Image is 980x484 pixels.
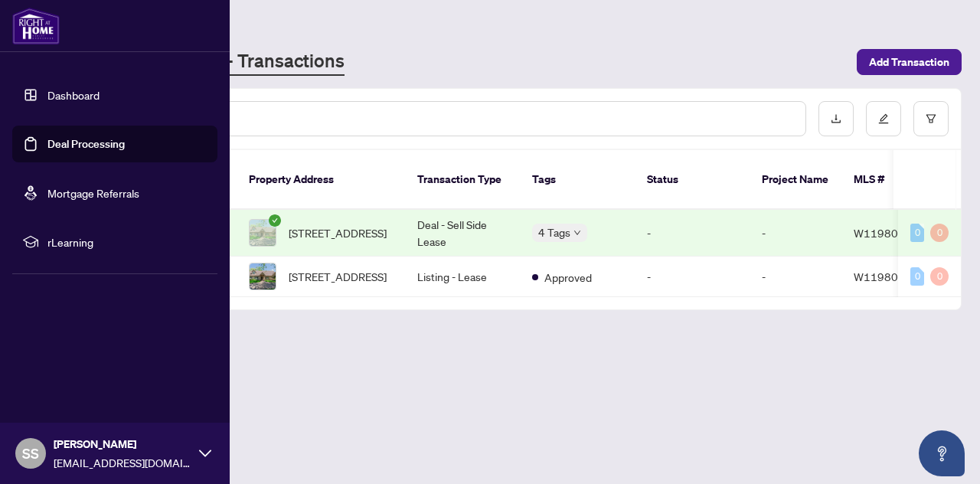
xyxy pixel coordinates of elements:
span: download [831,113,841,124]
img: logo [12,8,60,44]
span: W11980746 [854,226,919,240]
th: Tags [520,150,635,210]
a: Mortgage Referrals [47,186,139,200]
button: Open asap [919,430,965,476]
span: W11980746 [854,270,919,283]
div: 0 [930,267,949,286]
button: download [818,101,854,136]
td: - [750,210,841,257]
th: Project Name [750,150,841,210]
span: [PERSON_NAME] [54,436,191,453]
button: edit [866,101,901,136]
button: filter [913,101,949,136]
span: Add Transaction [869,50,949,74]
span: filter [926,113,936,124]
span: down [573,229,581,237]
th: MLS # [841,150,933,210]
div: 0 [930,224,949,242]
td: - [750,257,841,297]
span: rLearning [47,234,207,250]
span: [STREET_ADDRESS] [289,224,387,241]
span: SS [22,443,39,464]
td: - [635,210,750,257]
span: check-circle [269,214,281,227]
a: Deal Processing [47,137,125,151]
span: Approved [544,269,592,286]
span: edit [878,113,889,124]
span: [STREET_ADDRESS] [289,268,387,285]
a: Dashboard [47,88,100,102]
div: 0 [910,224,924,242]
th: Transaction Type [405,150,520,210]
span: [EMAIL_ADDRESS][DOMAIN_NAME] [54,454,191,471]
td: - [635,257,750,297]
th: Property Address [237,150,405,210]
th: Status [635,150,750,210]
span: 4 Tags [538,224,570,241]
button: Add Transaction [857,49,962,75]
td: Listing - Lease [405,257,520,297]
img: thumbnail-img [250,263,276,289]
td: Deal - Sell Side Lease [405,210,520,257]
div: 0 [910,267,924,286]
img: thumbnail-img [250,220,276,246]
